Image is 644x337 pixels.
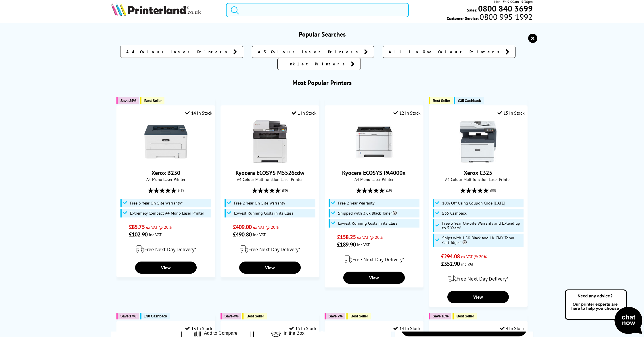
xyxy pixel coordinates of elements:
a: Kyocera ECOSYS M5526cdw [235,169,304,177]
span: A4 Mono Laser Printer [120,177,212,182]
span: Best Seller [457,314,474,318]
span: In the Box [284,331,304,336]
span: (48) [178,185,184,196]
span: £352.90 [441,260,460,268]
span: Free 2 Year Warranty [338,201,375,205]
button: Best Seller [242,313,267,319]
a: A3 Colour Laser Printers [252,46,374,58]
span: £102.90 [129,231,147,238]
a: Inkjet Printers [277,58,361,70]
h3: Most Popular Printers [111,79,533,87]
span: £35 Cashback [442,211,467,215]
span: £85.75 [129,223,145,231]
span: A4 Mono Laser Printer [328,177,420,182]
span: Save 16% [433,314,448,318]
span: Best Seller [246,314,264,318]
a: Kyocera ECOSYS PA4000x [342,169,406,177]
span: (19) [386,185,392,196]
span: 10% Off Using Coupon Code [DATE] [442,201,505,205]
span: ex VAT @ 20% [461,254,487,259]
span: A3 Colour Laser Printers [258,49,361,55]
span: Ships with 1.5K Black and 1K CMY Toner Cartridges* [442,236,522,245]
a: Xerox C325 [457,159,500,164]
span: inc VAT [461,261,474,267]
button: £35 Cashback [454,97,484,104]
div: 14 In Stock [393,325,420,331]
div: modal_delivery [328,251,420,267]
button: Best Seller [453,313,477,319]
b: 0800 840 3699 [478,3,533,14]
span: Best Seller [144,99,162,103]
span: inc VAT [253,232,266,237]
span: Add to Compare [204,331,237,336]
span: Save 4% [225,314,238,318]
span: ex VAT @ 20% [253,224,279,230]
img: Kyocera ECOSYS M5526cdw [248,120,292,163]
span: Best Seller [433,99,450,103]
div: 15 In Stock [289,325,316,331]
button: Save 7% [325,313,345,319]
div: modal_delivery [120,241,212,257]
span: ex VAT @ 20% [357,234,383,240]
span: £409.00 [233,223,252,231]
a: Printerland Logo [111,3,219,17]
span: Customer Service: [447,14,532,21]
a: View [343,272,405,284]
span: inc VAT [149,232,162,237]
span: Sales: [467,7,477,13]
input: Search product or brand [226,3,409,17]
span: (88) [490,185,496,196]
span: A4 Colour Laser Printers [126,49,230,55]
div: 14 In Stock [185,110,212,116]
img: Printerland Logo [111,3,201,16]
span: Free 3 Year On-Site Warranty and Extend up to 5 Years* [442,221,522,230]
a: View [447,291,509,303]
button: £30 Cashback [140,313,170,319]
span: £35 Cashback [458,99,481,103]
span: Free 2 Year On-Site Warranty [234,201,285,205]
a: View [239,262,300,274]
span: All In One Colour Printers [389,49,503,55]
span: ex VAT @ 20% [146,224,172,230]
button: Save 16% [429,313,451,319]
a: View [135,262,196,274]
img: Xerox C325 [457,120,500,163]
button: Best Seller [429,97,453,104]
span: A4 Colour Multifunction Laser Printer [432,177,524,182]
h3: Popular Searches [111,30,533,38]
button: Best Seller [140,97,165,104]
img: Xerox B230 [144,120,187,163]
span: A4 Colour Multifunction Laser Printer [224,177,316,182]
div: modal_delivery [224,241,316,257]
span: Lowest Running Costs in its Class [234,211,293,215]
div: 15 In Stock [497,110,524,116]
span: Save 34% [120,99,136,103]
span: Free 3 Year On-Site Warranty* [130,201,183,205]
div: 1 In Stock [292,110,317,116]
span: inc VAT [357,242,370,247]
span: Inkjet Printers [283,61,348,67]
img: Kyocera ECOSYS PA4000x [352,120,396,163]
span: Best Seller [350,314,368,318]
div: 12 In Stock [393,110,420,116]
span: Shipped with 3.6k Black Toner [338,211,397,215]
span: £30 Cashback [144,314,167,318]
span: £158.25 [337,233,356,241]
button: Save 4% [221,313,241,319]
span: Save 7% [329,314,342,318]
span: (80) [282,185,288,196]
a: All In One Colour Printers [383,46,515,58]
div: 13 In Stock [185,325,212,331]
a: 0800 840 3699 [477,6,533,11]
a: Kyocera ECOSYS M5526cdw [248,159,292,164]
span: £490.80 [233,231,252,238]
button: Save 34% [116,97,139,104]
a: A4 Colour Laser Printers [120,46,243,58]
span: Save 17% [120,314,136,318]
span: Lowest Running Costs in its Class [338,221,397,226]
a: Xerox B230 [152,169,180,177]
span: Extremely Compact A4 Mono Laser Printer [130,211,204,215]
span: £294.08 [441,253,460,260]
div: modal_delivery [432,270,524,287]
a: Xerox B230 [144,159,187,164]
